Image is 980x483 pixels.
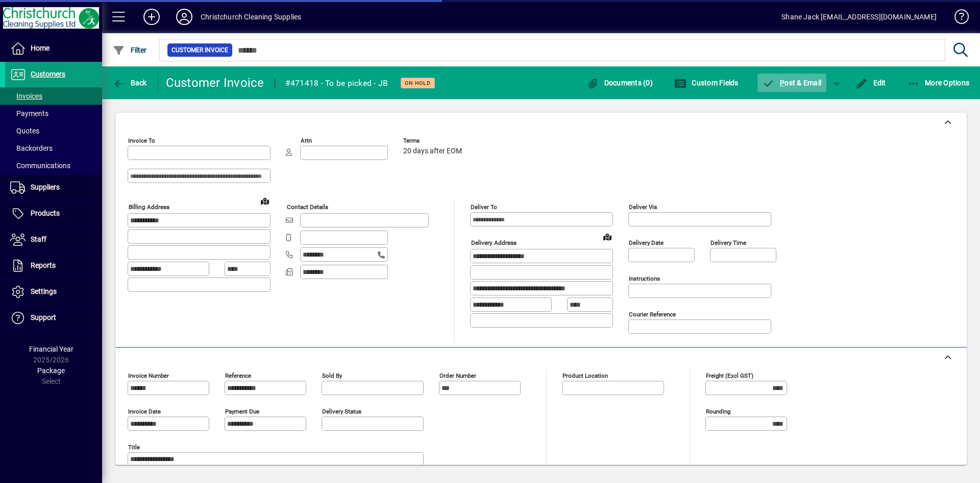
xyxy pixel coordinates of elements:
[855,79,886,87] span: Edit
[403,137,464,144] span: Terms
[599,228,616,245] a: View on map
[10,162,70,170] span: Communications
[674,79,739,87] span: Custom Fields
[113,79,147,87] span: Back
[31,44,50,52] span: Home
[128,444,140,451] mat-label: Title
[629,203,657,211] mat-label: Deliver via
[110,74,150,92] button: Back
[5,157,102,174] a: Communications
[405,80,431,86] span: On hold
[439,372,476,379] mat-label: Order number
[166,75,264,91] div: Customer Invoice
[908,79,970,87] span: More Options
[285,75,388,91] div: #471418 - To be picked - JB
[322,372,342,379] mat-label: Sold by
[322,408,361,415] mat-label: Delivery status
[113,46,147,54] span: Filter
[31,183,60,191] span: Suppliers
[31,287,57,295] span: Settings
[5,279,102,305] a: Settings
[168,8,201,26] button: Profile
[225,372,251,379] mat-label: Reference
[29,345,73,353] span: Financial Year
[905,74,972,92] button: More Options
[201,9,301,25] div: Christchurch Cleaning Supplies
[110,41,150,59] button: Filter
[757,74,827,92] button: Post & Email
[5,305,102,331] a: Support
[5,105,102,122] a: Payments
[301,137,312,144] mat-label: Attn
[31,70,65,78] span: Customers
[128,372,169,379] mat-label: Invoice number
[31,235,46,243] span: Staff
[225,408,259,415] mat-label: Payment due
[5,122,102,140] a: Quotes
[37,366,65,375] span: Package
[135,8,168,26] button: Add
[31,261,56,269] span: Reports
[102,74,158,92] app-page-header-button: Back
[403,147,462,155] span: 20 days after EOM
[471,203,497,211] mat-label: Deliver To
[710,239,746,246] mat-label: Delivery time
[781,9,937,25] div: Shane Jack [EMAIL_ADDRESS][DOMAIN_NAME]
[629,239,664,246] mat-label: Delivery date
[947,2,967,35] a: Knowledge Base
[763,79,822,87] span: ost & Email
[10,109,48,118] span: Payments
[629,275,660,282] mat-label: Instructions
[672,74,741,92] button: Custom Fields
[10,144,53,152] span: Backorders
[31,209,60,217] span: Products
[586,79,653,87] span: Documents (0)
[10,92,42,100] span: Invoices
[5,140,102,157] a: Backorders
[706,372,753,379] mat-label: Freight (excl GST)
[5,227,102,252] a: Staff
[562,372,608,379] mat-label: Product location
[584,74,655,92] button: Documents (0)
[5,175,102,200] a: Suppliers
[5,201,102,226] a: Products
[171,45,228,55] span: Customer Invoice
[853,74,889,92] button: Edit
[257,193,273,209] a: View on map
[5,253,102,279] a: Reports
[706,408,730,415] mat-label: Rounding
[780,79,785,87] span: P
[5,36,102,61] a: Home
[128,137,155,144] mat-label: Invoice To
[5,87,102,105] a: Invoices
[31,313,56,321] span: Support
[128,408,161,415] mat-label: Invoice date
[629,311,676,318] mat-label: Courier Reference
[10,127,39,135] span: Quotes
